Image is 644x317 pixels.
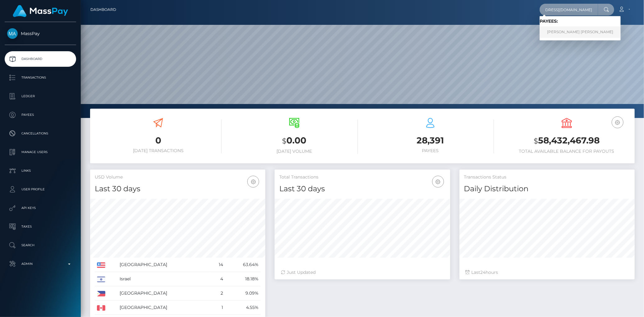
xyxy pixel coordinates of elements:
a: Transactions [5,70,76,85]
p: Links [7,166,74,175]
img: IL.png [97,277,105,282]
p: Ledger [7,92,74,101]
a: Cancellations [5,126,76,141]
a: [PERSON_NAME] [PERSON_NAME] [540,26,621,38]
p: Admin [7,259,74,269]
h6: Payees [367,148,494,153]
h5: Total Transactions [279,174,445,180]
p: Dashboard [7,54,74,64]
h4: Last 30 days [279,183,445,194]
p: User Profile [7,185,74,194]
a: Taxes [5,219,76,234]
h4: Daily Distribution [464,183,630,194]
td: 4.55% [225,301,261,315]
a: Admin [5,256,76,272]
td: [GEOGRAPHIC_DATA] [117,286,210,301]
span: MassPay [5,31,76,36]
p: Transactions [7,73,74,82]
span: 24 [481,269,486,275]
h3: 0 [95,134,222,147]
td: 2 [210,286,225,301]
h3: 0.00 [231,134,358,147]
img: US.png [97,262,105,268]
div: Just Updated [281,269,444,276]
td: [GEOGRAPHIC_DATA] [117,301,210,315]
h6: Payees: [540,19,621,24]
a: Ledger [5,88,76,104]
h3: 28,391 [367,134,494,147]
td: 9.09% [225,286,261,301]
p: Cancellations [7,129,74,138]
h6: [DATE] Volume [231,149,358,154]
p: Search [7,241,74,250]
td: [GEOGRAPHIC_DATA] [117,258,210,272]
a: User Profile [5,182,76,197]
div: Last hours [466,269,628,276]
a: Dashboard [90,3,116,16]
small: $ [534,137,538,145]
img: MassPay [7,28,18,39]
td: 4 [210,272,225,286]
td: 18.18% [225,272,261,286]
a: Manage Users [5,144,76,160]
p: Manage Users [7,147,74,157]
h4: Last 30 days [95,183,261,194]
a: API Keys [5,200,76,216]
img: PH.png [97,291,105,297]
h6: Total Available Balance for Payouts [503,149,630,154]
a: Search [5,238,76,253]
h3: 58,432,467.98 [503,134,630,147]
td: Israel [117,272,210,286]
a: Payees [5,107,76,123]
img: MassPay Logo [13,5,68,17]
td: 1 [210,301,225,315]
a: Links [5,163,76,179]
td: 63.64% [225,258,261,272]
img: CA.png [97,305,105,311]
a: Dashboard [5,51,76,67]
p: Taxes [7,222,74,231]
h5: Transactions Status [464,174,630,180]
h5: USD Volume [95,174,261,180]
p: Payees [7,110,74,120]
input: Search... [540,4,598,16]
td: 14 [210,258,225,272]
h6: [DATE] Transactions [95,148,222,153]
small: $ [282,137,286,145]
p: API Keys [7,203,74,213]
